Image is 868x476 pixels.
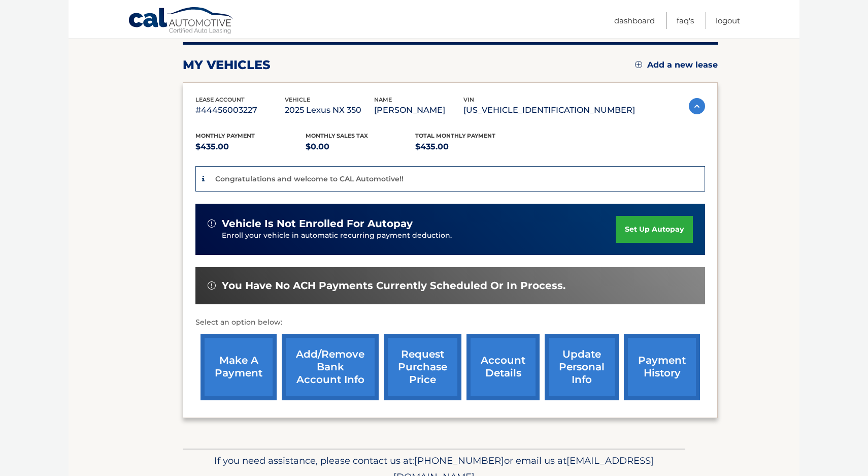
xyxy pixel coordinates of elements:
[677,12,694,29] a: FAQ's
[282,334,379,400] a: Add/Remove bank account info
[285,103,374,117] p: 2025 Lexus NX 350
[415,132,495,139] span: Total Monthly Payment
[463,96,474,103] span: vin
[201,334,277,400] a: make a payment
[222,217,413,230] span: vehicle is not enrolled for autopay
[716,12,740,29] a: Logout
[616,216,693,243] a: set up autopay
[208,219,216,228] img: alert-white.svg
[689,98,705,114] img: accordion-active.svg
[466,334,540,400] a: account details
[545,334,619,400] a: update personal info
[195,132,255,139] span: Monthly Payment
[635,61,642,68] img: add.svg
[414,455,504,466] span: [PHONE_NUMBER]
[195,140,306,154] p: $435.00
[635,60,718,70] a: Add a new lease
[415,140,525,154] p: $435.00
[306,140,416,154] p: $0.00
[306,132,368,139] span: Monthly sales Tax
[215,174,404,183] p: Congratulations and welcome to CAL Automotive!!
[222,230,616,241] p: Enroll your vehicle in automatic recurring payment deduction.
[222,279,565,292] span: You have no ACH payments currently scheduled or in process.
[285,96,310,103] span: vehicle
[183,57,271,73] h2: my vehicles
[614,12,655,29] a: Dashboard
[374,103,463,117] p: [PERSON_NAME]
[463,103,635,117] p: [US_VEHICLE_IDENTIFICATION_NUMBER]
[195,103,285,117] p: #44456003227
[128,7,235,36] a: Cal Automotive
[624,334,700,400] a: payment history
[208,281,216,290] img: alert-white.svg
[195,96,245,103] span: lease account
[195,316,705,329] p: Select an option below:
[374,96,392,103] span: name
[384,334,461,400] a: request purchase price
